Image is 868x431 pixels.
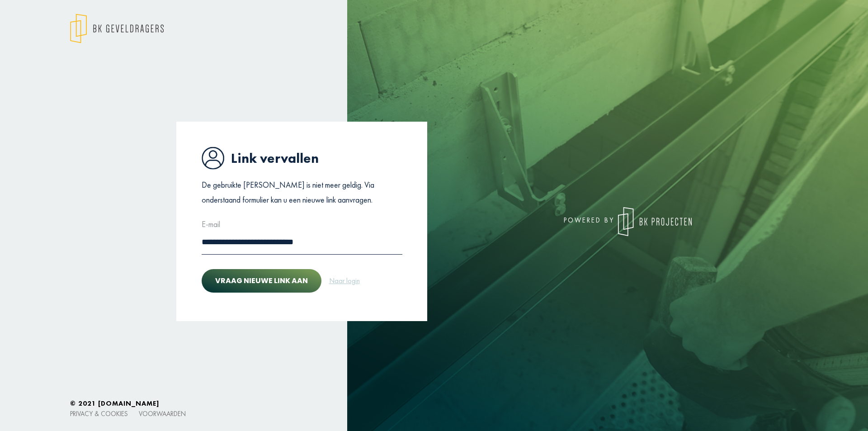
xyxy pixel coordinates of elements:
[70,14,164,43] img: logo
[202,147,402,170] h1: Link vervallen
[329,275,360,287] a: Naar login
[70,399,798,407] h6: © 2021 [DOMAIN_NAME]
[202,147,224,170] img: icon
[139,409,186,418] a: Voorwaarden
[202,269,321,293] button: Vraag nieuwe link aan
[202,178,402,207] p: De gebruikte [PERSON_NAME] is niet meer geldig. Via onderstaand formulier kan u een nieuwe link a...
[70,409,128,418] a: Privacy & cookies
[441,207,692,236] div: powered by
[202,217,220,232] label: E-mail
[618,207,692,236] img: logo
